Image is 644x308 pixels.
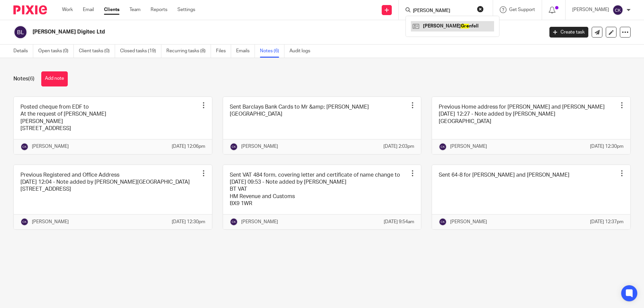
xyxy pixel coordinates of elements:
[590,143,624,150] p: [DATE] 12:30pm
[13,25,28,39] img: svg%3E
[412,8,473,14] input: Search
[260,45,284,58] a: Notes (6)
[384,219,414,225] p: [DATE] 9:54am
[450,219,487,225] p: [PERSON_NAME]
[289,45,315,58] a: Audit logs
[383,143,414,150] p: [DATE] 2:03pm
[477,6,484,12] button: Clear
[41,71,68,86] button: Add note
[172,219,205,225] p: [DATE] 12:30pm
[549,27,588,38] a: Create task
[28,76,35,81] span: (6)
[241,143,278,150] p: [PERSON_NAME]
[590,219,624,225] p: [DATE] 12:37pm
[20,218,29,226] img: svg%3E
[241,219,278,225] p: [PERSON_NAME]
[612,5,623,15] img: svg%3E
[38,45,74,58] a: Open tasks (0)
[172,143,205,150] p: [DATE] 12:06pm
[32,219,69,225] p: [PERSON_NAME]
[62,6,73,13] a: Work
[572,6,609,13] p: [PERSON_NAME]
[129,6,141,13] a: Team
[104,6,119,13] a: Clients
[450,143,487,150] p: [PERSON_NAME]
[439,143,447,151] img: svg%3E
[216,45,231,58] a: Files
[509,7,535,12] span: Get Support
[177,6,195,13] a: Settings
[79,45,115,58] a: Client tasks (0)
[166,45,211,58] a: Recurring tasks (8)
[13,75,35,82] h1: Notes
[83,6,94,13] a: Email
[33,28,438,36] h2: [PERSON_NAME] Digitec Ltd
[230,218,238,226] img: svg%3E
[151,6,167,13] a: Reports
[236,45,255,58] a: Emails
[120,45,161,58] a: Closed tasks (19)
[32,143,69,150] p: [PERSON_NAME]
[20,143,29,151] img: svg%3E
[13,45,33,58] a: Details
[230,143,238,151] img: svg%3E
[13,5,47,14] img: Pixie
[439,218,447,226] img: svg%3E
